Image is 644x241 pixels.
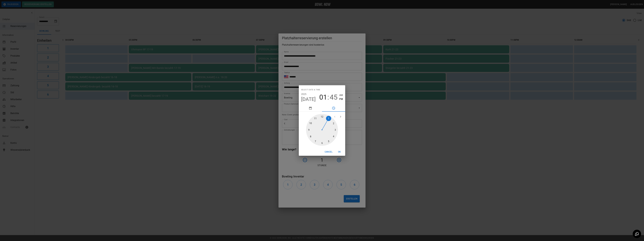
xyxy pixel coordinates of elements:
[299,105,322,112] button: pick date
[338,114,343,120] button: open next view
[319,93,327,101] button: 01
[301,96,316,102] button: [DATE]
[322,105,345,112] button: pick time
[339,97,343,101] button: PM
[330,93,338,101] button: 45
[327,93,329,101] span: :
[339,93,343,97] button: AM
[301,88,320,92] span: Select date & time
[335,149,344,155] button: OK
[323,149,334,155] button: Cancel
[301,92,306,96] button: 2025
